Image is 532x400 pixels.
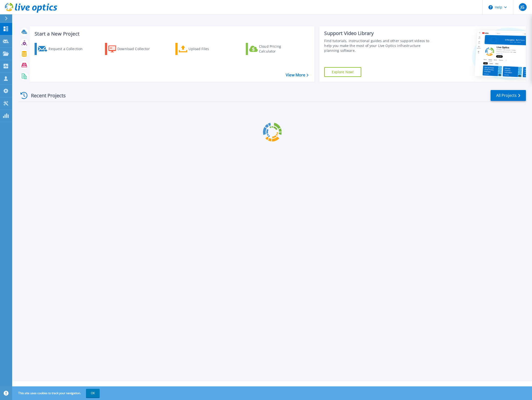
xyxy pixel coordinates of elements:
[286,73,308,77] a: View More
[35,43,89,55] a: Request a Collection
[189,44,228,54] div: Upload Files
[175,43,230,55] a: Upload Files
[117,44,156,54] div: Download Collector
[19,90,72,101] div: Recent Projects
[48,44,87,54] div: Request a Collection
[491,90,526,101] a: All Projects
[324,30,430,36] div: Support Video Library
[105,43,159,55] a: Download Collector
[259,44,298,54] div: Cloud Pricing Calculator
[324,38,430,53] div: Find tutorials, instructional guides and other support videos to help you make the most of your L...
[324,67,361,77] a: Explore Now!
[521,5,524,9] span: JG
[13,389,100,398] span: This site uses cookies to track your navigation.
[86,389,100,398] button: OK
[35,31,308,36] h3: Start a New Project
[246,43,300,55] a: Cloud Pricing Calculator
